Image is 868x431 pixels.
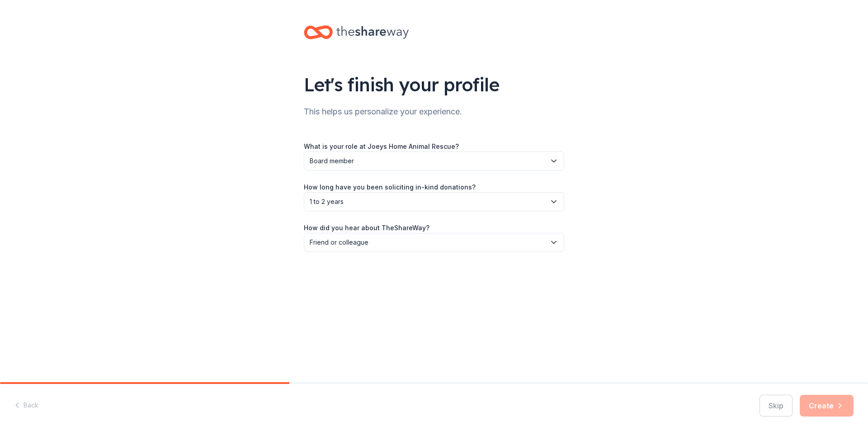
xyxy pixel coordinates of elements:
button: Friend or colleague [304,233,564,252]
span: Friend or colleague [310,237,546,248]
span: Board member [310,156,546,166]
button: 1 to 2 years [304,192,564,211]
div: This helps us personalize your experience. [304,104,564,119]
label: How did you hear about TheShareWay? [304,223,429,232]
label: What is your role at Joeys Home Animal Rescue? [304,142,459,151]
div: Let's finish your profile [304,72,564,97]
label: How long have you been soliciting in-kind donations? [304,183,476,192]
span: 1 to 2 years [310,196,546,207]
button: Board member [304,152,564,171]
